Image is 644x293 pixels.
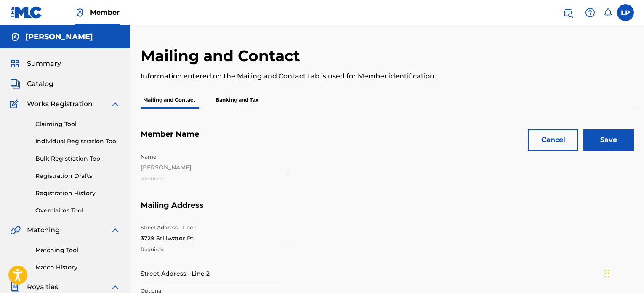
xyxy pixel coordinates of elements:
div: User Menu [617,4,634,21]
img: Top Rightsholder [75,8,85,18]
div: Help [582,4,599,21]
p: Banking and Tax [213,91,261,109]
img: help [585,8,595,18]
img: Royalties [10,282,20,292]
button: Cancel [528,129,578,151]
iframe: Chat Widget [602,253,644,293]
span: Member [90,8,120,17]
p: Mailing and Contact [141,91,198,109]
span: Royalties [27,282,58,292]
img: MLC Logo [10,6,43,19]
h5: Logan Piekielko [25,32,93,42]
div: Notifications [604,8,612,17]
img: Matching [10,225,21,235]
img: Works Registration [10,99,21,109]
span: Matching [27,225,60,235]
span: Works Registration [27,99,93,109]
h5: Mailing Address [141,201,634,220]
p: Information entered on the Mailing and Contact tab is used for Member identification. [141,71,520,81]
span: Summary [27,59,61,69]
a: Bulk Registration Tool [35,154,120,163]
a: Claiming Tool [35,120,120,129]
a: CatalogCatalog [10,79,53,89]
span: Catalog [27,79,53,89]
h5: Member Name [141,129,634,149]
img: expand [110,225,120,235]
a: Match History [35,263,120,272]
a: Registration Drafts [35,172,120,180]
a: Registration History [35,189,120,198]
iframe: Resource Center [620,180,644,248]
img: search [563,8,573,18]
img: Accounts [10,32,20,42]
img: expand [110,99,120,109]
a: Public Search [560,4,577,21]
a: Individual Registration Tool [35,137,120,146]
img: Summary [10,59,20,69]
a: Overclaims Tool [35,206,120,215]
img: Catalog [10,79,20,89]
h2: Mailing and Contact [141,46,304,65]
a: SummarySummary [10,59,61,69]
a: Matching Tool [35,246,120,255]
img: expand [110,282,120,292]
p: Required [141,246,289,253]
div: Drag [604,261,609,286]
input: Save [583,129,634,151]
